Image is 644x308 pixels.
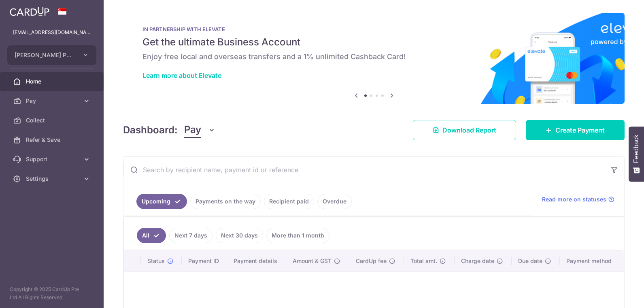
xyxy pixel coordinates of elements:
span: Pay [26,97,79,105]
a: Learn more about Elevate [142,71,221,79]
span: Collect [26,116,79,124]
h4: Dashboard: [123,123,178,137]
h6: Enjoy free local and overseas transfers and a 1% unlimited Cashback Card! [142,52,605,62]
a: Overdue [317,194,352,209]
input: Search by recipient name, payment id or reference [123,157,605,183]
th: Payment ID [182,250,227,272]
span: Settings [26,175,79,183]
p: IN PARTNERSHIP WITH ELEVATE [142,26,605,32]
button: Pay [184,122,215,138]
a: Recipient paid [264,194,314,209]
a: Upcoming [136,194,187,209]
button: [PERSON_NAME] PTE. LTD. [7,45,96,65]
span: CardUp fee [356,257,387,265]
a: Create Payment [526,120,625,140]
a: Download Report [413,120,516,140]
a: Next 30 days [216,228,263,243]
span: Due date [518,257,542,265]
span: Status [147,257,165,265]
span: Download Report [442,125,496,135]
span: Home [26,77,79,86]
span: Support [26,155,79,163]
img: Renovation banner [123,13,625,104]
span: Pay [184,122,201,138]
span: Amount & GST [293,257,332,265]
span: Total amt. [410,257,437,265]
span: Feedback [633,135,640,163]
th: Payment details [227,250,286,272]
a: Next 7 days [169,228,213,243]
span: Charge date [461,257,494,265]
a: More than 1 month [266,228,329,243]
span: [PERSON_NAME] PTE. LTD. [15,51,74,59]
img: CardUp [10,6,49,16]
p: [EMAIL_ADDRESS][DOMAIN_NAME] [13,28,91,36]
th: Payment method [560,250,624,272]
a: Read more on statuses [542,195,614,203]
h5: Get the ultimate Business Account [142,36,605,49]
span: Create Payment [555,125,605,135]
a: Payments on the way [190,194,261,209]
button: Feedback - Show survey [629,126,644,182]
a: All [137,228,166,243]
span: Refer & Save [26,136,79,144]
span: Read more on statuses [542,195,606,203]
